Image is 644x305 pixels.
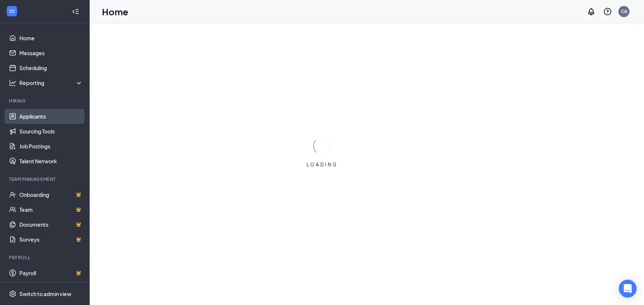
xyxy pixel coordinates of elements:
[19,202,83,217] a: TeamCrown
[19,45,83,60] a: Messages
[9,79,16,87] svg: Analysis
[19,31,83,45] a: Home
[8,7,16,15] svg: WorkstreamLogo
[304,161,341,168] div: LOADING
[19,79,83,87] div: Reporting
[19,217,83,232] a: DocumentsCrown
[102,5,128,18] h1: Home
[19,265,83,280] a: PayrollCrown
[19,109,83,124] a: Applicants
[19,290,71,298] div: Switch to admin view
[19,139,83,154] a: Job Postings
[19,232,83,247] a: SurveysCrown
[587,7,596,16] svg: Notifications
[9,176,81,182] div: Team Management
[19,154,83,169] a: Talent Network
[603,7,612,16] svg: QuestionInfo
[19,60,83,75] a: Scheduling
[619,280,637,298] div: Open Intercom Messenger
[621,8,627,15] div: CA
[19,187,83,202] a: OnboardingCrown
[9,254,81,261] div: Payroll
[9,98,81,104] div: Hiring
[72,8,79,15] svg: Collapse
[9,290,16,298] svg: Settings
[19,124,83,139] a: Sourcing Tools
